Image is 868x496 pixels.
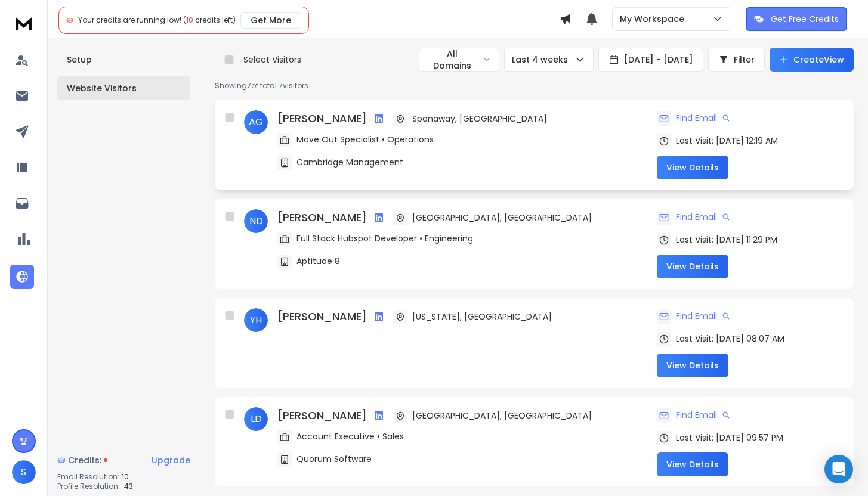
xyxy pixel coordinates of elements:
p: Last 4 weeks [512,54,573,66]
span: 10 [186,15,193,25]
div: Find Email [657,308,730,324]
h3: [PERSON_NAME] [277,407,367,424]
p: Email Resolution: [57,472,119,482]
button: View Details [657,452,728,476]
p: Showing 7 of total 7 visitors [215,81,854,91]
img: logo [12,12,36,34]
div: Open Intercom Messenger [824,455,853,483]
p: Select Visitors [243,54,301,66]
span: YH [244,308,268,332]
span: Full Stack Hubspot Developer • Engineering [296,232,473,244]
button: View Details [657,156,728,179]
span: Spanaway, [GEOGRAPHIC_DATA] [412,113,547,125]
span: Last Visit: [DATE] 09:57 PM [676,432,783,444]
button: S [12,460,36,484]
div: Find Email [657,209,730,225]
span: [GEOGRAPHIC_DATA], [GEOGRAPHIC_DATA] [412,212,592,224]
span: [US_STATE], [GEOGRAPHIC_DATA] [412,311,552,323]
button: View Details [657,354,728,377]
p: Get Free Credits [771,13,839,25]
span: ND [244,209,268,233]
h3: [PERSON_NAME] [277,308,367,325]
span: Last Visit: [DATE] 08:07 AM [676,333,784,345]
button: All Domains [419,48,499,72]
button: Setup [57,48,190,72]
a: Credits:Upgrade [57,448,190,472]
h3: [PERSON_NAME] [277,110,367,127]
button: Website Visitors [57,76,190,100]
span: 43 [124,482,133,491]
div: Upgrade [152,454,190,466]
p: Profile Resolution : [57,482,122,491]
span: Aptitude 8 [296,255,340,267]
span: Credits: [68,454,101,466]
button: Last 4 weeks [504,48,594,72]
span: Cambridge Management [296,156,403,168]
span: 10 [122,472,129,482]
button: Get More [240,12,301,29]
button: CreateView [770,48,854,72]
button: Filter [708,48,765,72]
div: Find Email [657,407,730,423]
span: Move Out Specialist • Operations [296,134,434,145]
span: [GEOGRAPHIC_DATA], [GEOGRAPHIC_DATA] [412,410,592,421]
span: Last Visit: [DATE] 11:29 PM [676,234,777,246]
span: Your credits are running low! [78,15,181,25]
p: My Workspace [620,13,689,25]
span: Account Executive • Sales [296,430,404,442]
span: ( credits left) [183,15,236,25]
h3: [PERSON_NAME] [277,209,367,226]
span: Quorum Software [296,453,372,465]
span: LD [244,407,268,431]
div: Find Email [657,110,730,126]
button: [DATE] - [DATE] [598,48,703,72]
button: View Details [657,255,728,278]
span: Last Visit: [DATE] 12:19 AM [676,135,778,147]
span: AG [244,110,268,134]
button: Get Free Credits [746,7,847,31]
